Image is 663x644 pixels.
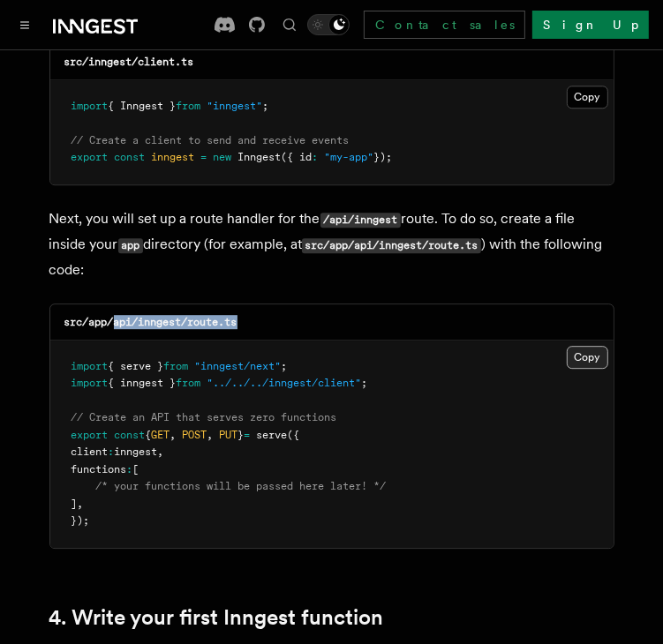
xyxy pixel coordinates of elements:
[238,429,245,441] span: }
[72,498,78,510] span: ]
[96,480,387,492] span: /* your functions will be passed here later! */
[72,100,109,112] span: import
[133,463,139,476] span: [
[72,514,90,527] span: });
[72,377,109,389] span: import
[238,151,282,163] span: Inngest
[177,377,201,389] span: from
[207,377,362,389] span: "../../../inngest/client"
[214,151,232,163] span: new
[109,377,177,389] span: { inngest }
[109,360,164,372] span: { serve }
[72,463,127,476] span: functions
[152,429,170,441] span: GET
[146,429,152,441] span: {
[532,11,649,39] a: Sign Up
[118,238,143,253] code: app
[201,151,207,163] span: =
[109,446,115,458] span: :
[49,605,384,630] a: 4. Write your first Inngest function
[567,86,608,109] button: Copy
[115,446,158,458] span: inngest
[158,446,164,458] span: ,
[64,316,237,328] code: src/app/api/inngest/route.ts
[313,151,319,163] span: :
[279,14,300,35] button: Find something...
[302,238,481,253] code: src/app/api/inngest/route.ts
[364,11,525,39] a: Contact sales
[207,100,263,112] span: "inngest"
[170,429,177,441] span: ,
[257,429,288,441] span: serve
[164,360,189,372] span: from
[183,429,207,441] span: POST
[288,429,300,441] span: ({
[567,346,608,369] button: Copy
[245,429,251,441] span: =
[72,134,350,146] span: // Create a client to send and receive events
[72,411,337,423] span: // Create an API that serves zero functions
[115,429,146,441] span: const
[72,446,109,458] span: client
[207,429,214,441] span: ,
[72,151,109,163] span: export
[14,14,35,35] button: Toggle navigation
[177,100,201,112] span: from
[72,429,109,441] span: export
[263,100,269,112] span: ;
[320,213,401,228] code: /api/inngest
[195,360,282,372] span: "inngest/next"
[127,463,133,476] span: :
[64,56,194,68] code: src/inngest/client.ts
[109,100,177,112] span: { Inngest }
[72,360,109,372] span: import
[362,377,368,389] span: ;
[374,151,393,163] span: });
[115,151,146,163] span: const
[78,498,84,510] span: ,
[307,14,350,35] button: Toggle dark mode
[220,429,238,441] span: PUT
[282,360,288,372] span: ;
[325,151,374,163] span: "my-app"
[49,206,614,282] p: Next, you will set up a route handler for the route. To do so, create a file inside your director...
[282,151,313,163] span: ({ id
[152,151,195,163] span: inngest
